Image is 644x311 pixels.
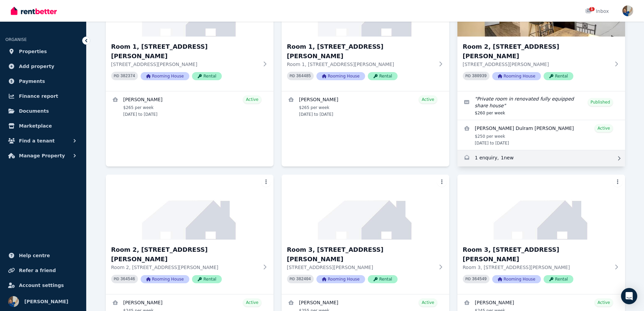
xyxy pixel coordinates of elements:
[290,277,295,281] small: PID
[437,177,447,187] button: More options
[492,275,541,283] span: Rooming House
[316,275,365,283] span: Rooming House
[463,245,610,264] h3: Room 3, [STREET_ADDRESS][PERSON_NAME]
[19,251,50,260] span: Help centre
[282,175,449,240] img: Room 3, 6 Beale St
[106,175,273,240] img: Room 2, 199 Denham St
[8,296,19,307] img: Andy Jeffery
[466,277,471,281] small: PID
[492,72,541,80] span: Rooming House
[613,177,622,187] button: More options
[544,72,573,80] span: Rental
[19,92,58,100] span: Finance report
[457,150,625,166] a: Enquiries for Room 2, 6 Beale St
[114,277,119,281] small: PID
[5,89,81,103] a: Finance report
[19,152,65,160] span: Manage Property
[463,61,610,68] p: [STREET_ADDRESS][PERSON_NAME]
[5,134,81,148] button: Find a tenant
[466,74,471,78] small: PID
[457,175,625,240] img: Room 3, 199 Denham St
[5,37,27,42] span: ORGANISE
[19,122,52,130] span: Marketplace
[622,5,633,16] img: Andy Jeffery
[111,42,259,61] h3: Room 1, [STREET_ADDRESS][PERSON_NAME]
[282,91,449,121] a: View details for Tessa Hall
[192,72,222,80] span: Rental
[120,277,135,282] code: 364546
[114,74,119,78] small: PID
[368,72,398,80] span: Rental
[19,266,56,274] span: Refer a friend
[463,264,610,271] p: Room 3, [STREET_ADDRESS][PERSON_NAME]
[5,264,81,277] a: Refer a friend
[472,74,486,79] code: 380939
[5,74,81,88] a: Payments
[316,72,365,80] span: Rooming House
[282,175,449,294] a: Room 3, 6 Beale StRoom 3, [STREET_ADDRESS][PERSON_NAME][STREET_ADDRESS][PERSON_NAME]PID 382404Roo...
[5,279,81,292] a: Account settings
[457,175,625,294] a: Room 3, 199 Denham StRoom 3, [STREET_ADDRESS][PERSON_NAME]Room 3, [STREET_ADDRESS][PERSON_NAME]PI...
[287,61,434,68] p: Room 1, [STREET_ADDRESS][PERSON_NAME]
[19,137,55,145] span: Find a tenant
[141,275,189,283] span: Rooming House
[621,288,637,304] div: Open Intercom Messenger
[106,91,273,121] a: View details for Sarah Poggi
[106,175,273,294] a: Room 2, 199 Denham StRoom 2, [STREET_ADDRESS][PERSON_NAME]Room 2, [STREET_ADDRESS][PERSON_NAME]PI...
[544,275,573,283] span: Rental
[457,91,625,120] a: Edit listing: Private room in renovated fully equipped share house
[589,7,595,11] span: 1
[120,74,135,79] code: 382374
[24,297,68,306] span: [PERSON_NAME]
[111,61,259,68] p: [STREET_ADDRESS][PERSON_NAME]
[472,277,486,282] code: 364549
[261,177,271,187] button: More options
[5,45,81,58] a: Properties
[296,74,311,79] code: 364485
[5,60,81,73] a: Add property
[141,72,189,80] span: Rooming House
[192,275,222,283] span: Rental
[5,104,81,118] a: Documents
[585,8,609,15] div: Inbox
[463,42,610,61] h3: Room 2, [STREET_ADDRESS][PERSON_NAME]
[111,245,259,264] h3: Room 2, [STREET_ADDRESS][PERSON_NAME]
[368,275,398,283] span: Rental
[287,264,434,271] p: [STREET_ADDRESS][PERSON_NAME]
[11,6,57,16] img: RentBetter
[19,107,49,115] span: Documents
[290,74,295,78] small: PID
[287,245,434,264] h3: Room 3, [STREET_ADDRESS][PERSON_NAME]
[19,77,45,85] span: Payments
[19,47,47,55] span: Properties
[296,277,311,282] code: 382404
[457,120,625,150] a: View details for Henda Hewa Dulram De Silva
[19,281,64,289] span: Account settings
[19,62,54,70] span: Add property
[5,119,81,133] a: Marketplace
[111,264,259,271] p: Room 2, [STREET_ADDRESS][PERSON_NAME]
[5,149,81,162] button: Manage Property
[5,249,81,262] a: Help centre
[287,42,434,61] h3: Room 1, [STREET_ADDRESS][PERSON_NAME]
